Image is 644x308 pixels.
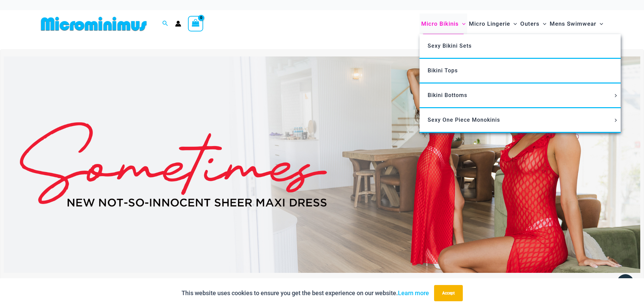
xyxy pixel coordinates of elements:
[428,67,458,74] span: Bikini Tops
[550,15,596,32] span: Mens Swimwear
[420,59,621,84] a: Bikini Tops
[4,56,640,273] img: Sometimes Red Maxi Dress
[612,119,619,122] span: Menu Toggle
[520,15,540,32] span: Outers
[420,14,467,34] a: Micro BikinisMenu ToggleMenu Toggle
[419,13,606,35] nav: Site Navigation
[540,15,546,32] span: Menu Toggle
[467,14,519,34] a: Micro LingerieMenu ToggleMenu Toggle
[162,20,168,28] a: Search icon link
[434,285,463,301] button: Accept
[182,288,429,298] p: This website uses cookies to ensure you get the best experience on our website.
[38,16,149,31] img: MM SHOP LOGO FLAT
[420,84,621,108] a: Bikini BottomsMenu ToggleMenu Toggle
[519,14,548,34] a: OutersMenu ToggleMenu Toggle
[459,15,466,32] span: Menu Toggle
[175,21,181,27] a: Account icon link
[428,117,500,123] span: Sexy One Piece Monokinis
[469,15,510,32] span: Micro Lingerie
[612,94,619,97] span: Menu Toggle
[548,14,605,34] a: Mens SwimwearMenu ToggleMenu Toggle
[398,289,429,297] a: Learn more
[420,108,621,133] a: Sexy One Piece MonokinisMenu ToggleMenu Toggle
[428,43,472,49] span: Sexy Bikini Sets
[428,92,467,98] span: Bikini Bottoms
[421,15,459,32] span: Micro Bikinis
[596,15,603,32] span: Menu Toggle
[510,15,517,32] span: Menu Toggle
[188,16,204,31] a: View Shopping Cart, empty
[420,34,621,59] a: Sexy Bikini Sets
